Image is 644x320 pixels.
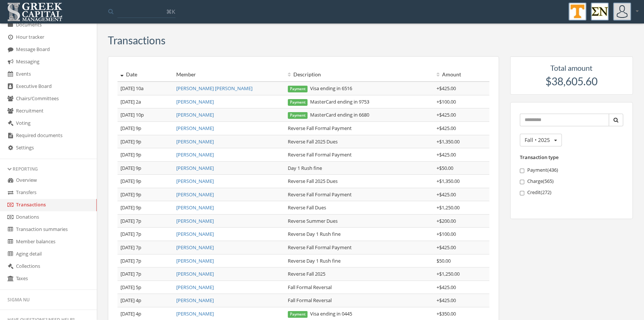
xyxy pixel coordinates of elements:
[437,165,453,171] span: + $50.00
[176,218,214,224] a: [PERSON_NAME]
[176,85,252,92] a: [PERSON_NAME] [PERSON_NAME]
[176,310,214,317] a: [PERSON_NAME]
[437,98,456,105] span: + $100.00
[437,284,456,291] span: + $425.00
[437,244,456,251] span: + $425.00
[117,121,173,135] td: [DATE] 9p
[285,294,434,307] td: Fall Formal Reversal
[176,151,214,158] a: [PERSON_NAME]
[437,138,460,145] span: + $1,350.00
[285,175,434,188] td: Reverse Fall 2025 Dues
[285,254,434,267] td: Reverse Day 1 Rush fine
[437,257,451,264] span: $50.00
[176,284,214,291] a: [PERSON_NAME]
[117,161,173,175] td: [DATE] 9p
[117,135,173,148] td: [DATE] 9p
[285,214,434,228] td: Reverse Summer Dues
[437,125,456,132] span: + $425.00
[288,98,369,105] span: MasterCard ending in 9753
[520,134,562,146] button: Fall • 2025
[437,71,486,78] div: Amount
[117,281,173,294] td: [DATE] 5p
[288,71,431,78] div: Description
[176,231,214,237] a: [PERSON_NAME]
[437,111,456,118] span: + $425.00
[437,231,456,237] span: + $100.00
[117,267,173,281] td: [DATE] 7p
[285,135,434,148] td: Reverse Fall 2025 Dues
[520,191,525,196] input: Credit(272)
[117,294,173,307] td: [DATE] 4p
[437,151,456,158] span: + $425.00
[176,71,282,78] div: Member
[288,85,352,92] span: Visa ending in 6516
[520,180,525,184] input: Charge(565)
[176,270,214,277] a: [PERSON_NAME]
[520,154,558,161] label: Transaction type
[437,85,456,92] span: + $425.00
[176,257,214,264] a: [PERSON_NAME]
[285,267,434,281] td: Reverse Fall 2025
[7,166,89,172] div: Reporting
[176,111,214,118] a: [PERSON_NAME]
[525,136,550,143] span: Fall • 2025
[285,241,434,254] td: Reverse Fall Formal Payment
[117,108,173,122] td: [DATE] 10p
[176,178,214,184] a: [PERSON_NAME]
[285,161,434,175] td: Day 1 Rush fine
[520,189,624,196] label: Credit ( 272 )
[117,214,173,228] td: [DATE] 7p
[117,148,173,162] td: [DATE] 9p
[288,310,352,317] span: Visa ending in 0445
[437,204,460,211] span: + $1,250.00
[288,111,369,118] span: MasterCard ending in 6680
[437,218,456,224] span: + $200.00
[117,201,173,215] td: [DATE] 9p
[437,178,460,184] span: + $1,350.00
[117,254,173,267] td: [DATE] 7p
[520,178,624,185] label: Charge ( 565 )
[176,138,214,145] a: [PERSON_NAME]
[288,99,308,106] span: Payment
[117,82,173,95] td: [DATE] 10a
[176,244,214,251] a: [PERSON_NAME]
[288,112,308,119] span: Payment
[285,148,434,162] td: Reverse Fall Formal Payment
[520,168,525,173] input: Payment(436)
[518,64,626,72] h5: Total amount
[285,228,434,241] td: Reverse Day 1 Rush fine
[437,297,456,304] span: + $425.00
[288,86,308,92] span: Payment
[120,71,170,78] div: Date
[520,167,624,174] label: Payment ( 436 )
[117,228,173,241] td: [DATE] 7p
[437,310,456,317] span: + $350.00
[285,201,434,215] td: Reverse Fall Dues
[285,188,434,201] td: Reverse Fall Formal Payment
[288,311,308,318] span: Payment
[117,175,173,188] td: [DATE] 9p
[176,191,214,198] a: [PERSON_NAME]
[176,297,214,304] a: [PERSON_NAME]
[545,75,598,88] span: $38,605.60
[176,125,214,132] a: [PERSON_NAME]
[117,241,173,254] td: [DATE] 7p
[166,8,175,15] span: ⌘K
[437,191,456,198] span: + $425.00
[176,165,214,171] a: [PERSON_NAME]
[108,35,165,46] h3: Transactions
[176,204,214,211] a: [PERSON_NAME]
[176,98,214,105] a: [PERSON_NAME]
[117,188,173,201] td: [DATE] 9p
[285,281,434,294] td: Fall Formal Reversal
[437,270,460,277] span: + $1,250.00
[117,95,173,108] td: [DATE] 2a
[285,121,434,135] td: Reverse Fall Formal Payment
